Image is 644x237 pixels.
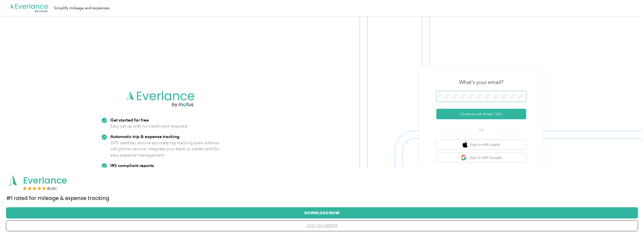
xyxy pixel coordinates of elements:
span: OR [473,127,490,133]
div: Simplify mileage and expenses [54,5,110,11]
div: Rating:5 stars [23,186,57,190]
strong: Get started for free [110,117,149,122]
span: Everlance [23,174,67,187]
h3: What's your email? [459,79,503,86]
img: google logo [461,155,467,161]
span: #1 Rated for Mileage & Expense Tracking [6,195,109,202]
p: GPS satellites ensure accurate trip tracking even without cell phone service. Integrate your bank... [110,140,219,158]
p: Easy set up with no credit card required [110,123,187,129]
button: Download Now [14,207,630,218]
span: User reviews count [47,187,57,190]
button: google logoSign in with Google [436,153,526,163]
button: apple logoSign in with Apple [436,140,526,149]
button: Continue with Email / SSO [436,109,526,119]
img: App logo [6,174,20,187]
img: apple logo [463,141,468,148]
strong: IRS compliant reports [110,163,154,168]
button: stay on website [14,220,630,231]
strong: Automatic trip & expense tracking [110,134,179,139]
